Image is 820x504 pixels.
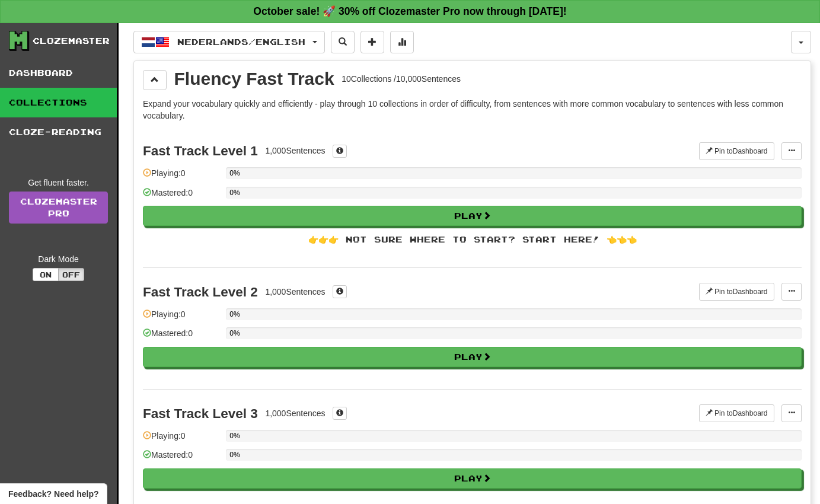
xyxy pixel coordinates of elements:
[143,206,802,226] button: Play
[699,404,774,422] button: Pin toDashboard
[143,234,802,245] div: 👉👉👉 Not sure where to start? Start here! 👈👈👈
[143,406,258,421] div: Fast Track Level 3
[265,145,325,157] div: 1,000 Sentences
[143,449,220,468] div: Mastered: 0
[9,253,108,265] div: Dark Mode
[265,286,325,298] div: 1,000 Sentences
[390,31,414,53] button: More stats
[174,70,334,88] div: Fluency Fast Track
[143,468,802,489] button: Play
[9,177,108,189] div: Get fluent faster.
[699,142,774,160] button: Pin toDashboard
[360,31,384,53] button: Add sentence to collection
[143,347,802,367] button: Play
[177,37,305,47] span: Nederlands / English
[265,407,325,419] div: 1,000 Sentences
[33,268,59,281] button: On
[143,327,220,347] div: Mastered: 0
[143,167,220,187] div: Playing: 0
[342,73,461,85] div: 10 Collections / 10,000 Sentences
[33,35,110,47] div: Clozemaster
[8,488,98,500] span: Open feedback widget
[133,31,325,53] button: Nederlands/English
[143,98,802,122] p: Expand your vocabulary quickly and efficiently - play through 10 collections in order of difficul...
[143,285,258,299] div: Fast Track Level 2
[9,192,108,224] a: ClozemasterPro
[58,268,84,281] button: Off
[143,308,220,328] div: Playing: 0
[143,430,220,449] div: Playing: 0
[143,143,258,158] div: Fast Track Level 1
[143,187,220,206] div: Mastered: 0
[331,31,355,53] button: Search sentences
[253,5,566,17] strong: October sale! 🚀 30% off Clozemaster Pro now through [DATE]!
[699,283,774,301] button: Pin toDashboard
